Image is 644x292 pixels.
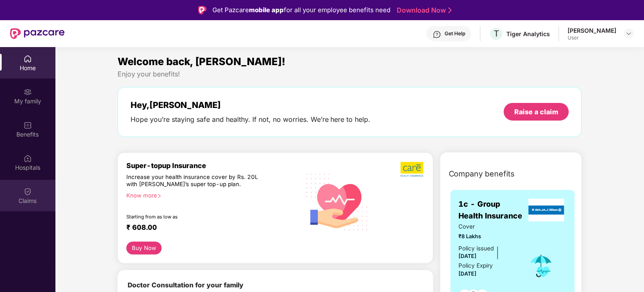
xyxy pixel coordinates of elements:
[626,30,632,37] img: svg+xml;base64,PHN2ZyBpZD0iRHJvcGRvd24tMzJ4MzIiIHhtbG5zPSJodHRwOi8vd3d3LnczLm9yZy8yMDAwL3N2ZyIgd2...
[126,161,300,170] div: Super-topup Insurance
[459,253,477,259] span: [DATE]
[448,6,452,15] img: Stroke
[401,161,424,177] img: b5dec4f62d2307b9de63beb79f102df3.png
[568,34,616,41] div: User
[529,199,565,221] img: insurerLogo
[118,70,582,79] div: Enjoy your benefits!
[24,187,32,196] img: svg+xml;base64,PHN2ZyBpZD0iQ2xhaW0iIHhtbG5zPSJodHRwOi8vd3d3LnczLm9yZy8yMDAwL3N2ZyIgd2lkdGg9IjIwIi...
[300,163,375,239] img: svg+xml;base64,PHN2ZyB4bWxucz0iaHR0cDovL3d3dy53My5vcmcvMjAwMC9zdmciIHhtbG5zOnhsaW5rPSJodHRwOi8vd3...
[128,281,243,289] b: Doctor Consultation for your family
[459,261,493,270] div: Policy Expiry
[131,100,371,110] div: Hey, [PERSON_NAME]
[24,88,32,96] img: svg+xml;base64,PHN2ZyB3aWR0aD0iMjAiIGhlaWdodD0iMjAiIHZpZXdCb3g9IjAgMCAyMCAyMCIgZmlsbD0ibm9uZSIgeG...
[528,252,555,280] img: icon
[459,244,494,253] div: Policy issued
[397,6,449,15] a: Download Now
[514,107,558,116] div: Raise a claim
[459,222,516,231] span: Cover
[24,154,32,163] img: svg+xml;base64,PHN2ZyBpZD0iSG9zcGl0YWxzIiB4bWxucz0iaHR0cDovL3d3dy53My5vcmcvMjAwMC9zdmciIHdpZHRoPS...
[449,168,515,180] span: Company benefits
[24,55,32,63] img: svg+xml;base64,PHN2ZyBpZD0iSG9tZSIgeG1sbnM9Imh0dHA6Ly93d3cudzMub3JnLzIwMDAvc3ZnIiB3aWR0aD0iMjAiIG...
[198,6,207,14] img: Logo
[126,242,162,255] button: Buy Now
[433,30,441,39] img: svg+xml;base64,PHN2ZyBpZD0iSGVscC0zMngzMiIgeG1sbnM9Imh0dHA6Ly93d3cudzMub3JnLzIwMDAvc3ZnIiB3aWR0aD...
[24,121,32,129] img: svg+xml;base64,PHN2ZyBpZD0iQmVuZWZpdHMiIHhtbG5zPSJodHRwOi8vd3d3LnczLm9yZy8yMDAwL3N2ZyIgd2lkdGg9Ij...
[212,5,390,15] div: Get Pazcare for all your employee benefits need
[494,29,499,39] span: T
[459,271,477,277] span: [DATE]
[506,30,550,38] div: Tiger Analytics
[459,232,516,241] span: ₹8 Lakhs
[118,55,285,68] span: Welcome back, [PERSON_NAME]!
[126,174,264,189] div: Increase your health insurance cover by Rs. 20L with [PERSON_NAME]’s super top-up plan.
[126,192,295,198] div: Know more
[131,115,371,124] div: Hope you’re staying safe and healthy. If not, no worries. We’re here to help.
[10,28,65,39] img: New Pazcare Logo
[126,214,264,220] div: Starting from as low as
[126,223,292,233] div: ₹ 608.00
[445,30,465,37] div: Get Help
[568,26,616,34] div: [PERSON_NAME]
[459,198,526,222] span: 1c - Group Health Insurance
[249,6,284,14] strong: mobile app
[157,194,162,198] span: right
